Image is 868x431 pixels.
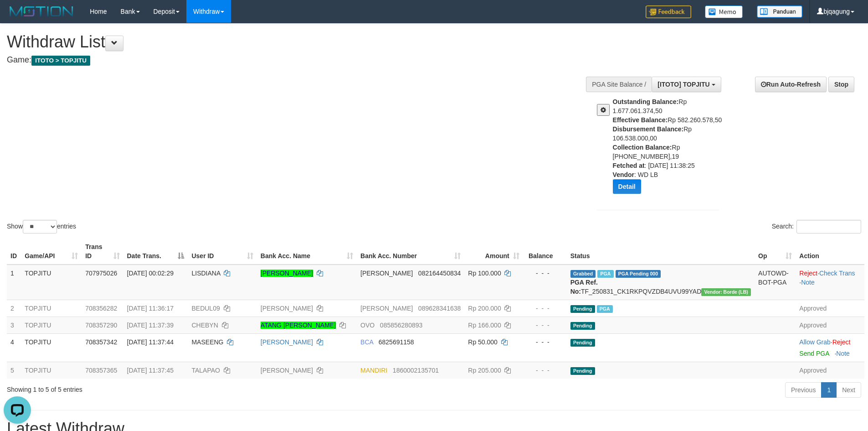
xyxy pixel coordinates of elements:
[261,322,336,329] a: ATANG [PERSON_NAME]
[191,338,223,346] span: MASEENG
[261,367,313,374] a: [PERSON_NAME]
[418,270,461,277] span: Copy 082164450834 to clipboard
[127,270,174,277] span: [DATE] 00:02:29
[570,322,595,330] span: Pending
[468,270,501,277] span: Rp 100.000
[127,338,174,346] span: [DATE] 11:37:44
[613,97,726,201] div: Rp 1.677.061.374,50 Rp 582.260.578,50 Rp 106.538.000,00 Rp [PHONE_NUMBER],19 : [DATE] 11:38:25 : ...
[570,339,595,347] span: Pending
[418,305,461,312] span: Copy 089628341638 to clipboard
[21,317,82,333] td: TOPJITU
[360,367,387,374] span: MANDIRI
[613,179,641,194] button: Detail
[796,265,864,300] td: · ·
[21,239,82,265] th: Game/API: activate to sort column ascending
[4,4,31,31] button: Open LiveChat chat widget
[832,338,851,346] a: Reject
[616,270,661,278] span: PGA Pending
[468,322,501,329] span: Rp 166.000
[31,56,90,66] span: ITOTO > TOPJITU
[7,265,21,300] td: 1
[23,220,57,234] select: Showentries
[85,270,117,277] span: 707975026
[705,5,743,18] img: Button%20Memo.svg
[570,305,595,313] span: Pending
[123,239,188,265] th: Date Trans.: activate to sort column descending
[360,305,413,312] span: [PERSON_NAME]
[801,279,815,286] a: Note
[796,362,864,379] td: Approved
[796,220,861,234] input: Search:
[799,338,830,346] a: Allow Grab
[468,338,498,346] span: Rp 50.000
[7,333,21,362] td: 4
[127,367,174,374] span: [DATE] 11:37:45
[191,322,218,329] span: CHEBYN
[7,56,570,65] h4: Game:
[527,366,563,375] div: - - -
[701,288,751,296] span: Vendor URL: https://dashboard.q2checkout.com/secure
[127,305,174,312] span: [DATE] 11:36:17
[796,333,864,362] td: ·
[85,305,117,312] span: 708356282
[261,338,313,346] a: [PERSON_NAME]
[257,239,357,265] th: Bank Acc. Name: activate to sort column ascending
[570,279,598,295] b: PGA Ref. No:
[380,322,422,329] span: Copy 085856280893 to clipboard
[755,77,827,92] a: Run Auto-Refresh
[796,300,864,317] td: Approved
[828,77,854,92] a: Stop
[785,382,822,398] a: Previous
[360,322,375,329] span: OVO
[796,317,864,333] td: Approved
[799,270,817,277] a: Reject
[819,270,855,277] a: Check Trans
[127,322,174,329] span: [DATE] 11:37:39
[527,269,563,278] div: - - -
[468,367,501,374] span: Rp 205.000
[772,220,861,234] label: Search:
[836,350,850,357] a: Note
[597,305,613,313] span: Marked by bjqdanil
[613,116,668,124] b: Effective Balance:
[21,300,82,317] td: TOPJITU
[85,322,117,329] span: 708357290
[261,305,313,312] a: [PERSON_NAME]
[523,239,567,265] th: Balance
[7,300,21,317] td: 2
[21,265,82,300] td: TOPJITU
[360,338,373,346] span: BCA
[379,338,414,346] span: Copy 6825691158 to clipboard
[468,305,501,312] span: Rp 200.000
[567,265,755,300] td: TF_250831_CK1RKPQVZDB4UVU99YAD
[7,33,570,51] h1: Withdraw List
[191,367,220,374] span: TALAPAO
[85,338,117,346] span: 708357342
[82,239,123,265] th: Trans ID: activate to sort column ascending
[7,381,355,394] div: Showing 1 to 5 of 5 entries
[757,5,802,18] img: panduan.png
[464,239,523,265] th: Amount: activate to sort column ascending
[7,5,76,18] img: MOTION_logo.png
[799,350,829,357] a: Send PGA
[613,98,679,105] b: Outstanding Balance:
[799,338,832,346] span: ·
[796,239,864,265] th: Action
[188,239,257,265] th: User ID: activate to sort column ascending
[7,220,76,234] label: Show entries
[357,239,464,265] th: Bank Acc. Number: activate to sort column ascending
[360,270,413,277] span: [PERSON_NAME]
[21,333,82,362] td: TOPJITU
[657,81,709,88] span: [ITOTO] TOPJITU
[85,367,117,374] span: 708357365
[527,304,563,313] div: - - -
[7,317,21,333] td: 3
[527,338,563,347] div: - - -
[652,77,721,92] button: [ITOTO] TOPJITU
[261,270,313,277] a: [PERSON_NAME]
[570,367,595,375] span: Pending
[570,270,596,278] span: Grabbed
[646,5,691,18] img: Feedback.jpg
[821,382,837,398] a: 1
[586,77,652,92] div: PGA Site Balance /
